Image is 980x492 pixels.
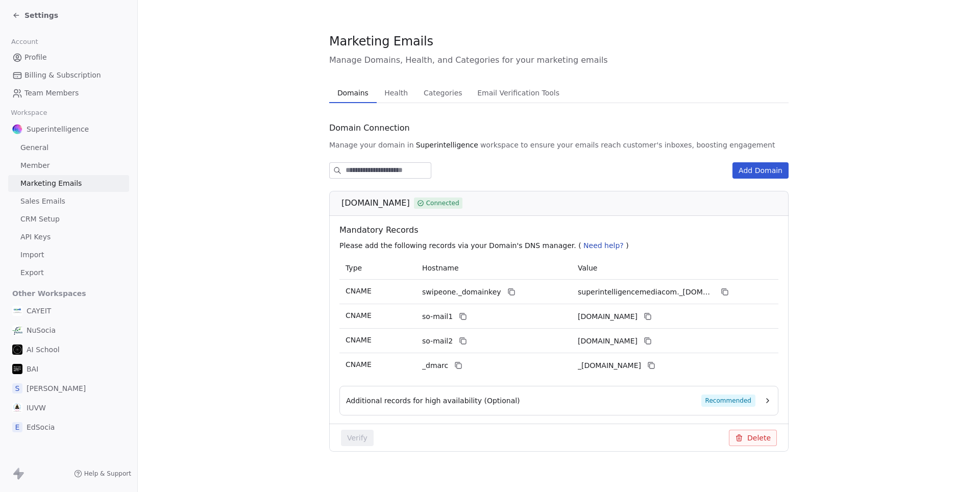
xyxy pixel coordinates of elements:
span: Team Members [24,88,79,99]
a: Member [8,157,129,174]
a: Sales Emails [8,193,129,210]
a: Help & Support [74,470,131,478]
span: S [12,383,22,393]
span: _dmarc [422,360,448,371]
span: Profile [24,52,47,63]
span: EdSocia [27,422,55,432]
span: workspace to ensure your emails reach [480,140,621,150]
p: Type [346,263,410,274]
span: superintelligencemediacom1.swipeone.email [578,311,638,322]
span: Superintelligence [27,124,89,134]
span: Domain Connection [329,122,410,134]
a: API Keys [8,229,129,245]
span: Domains [333,86,373,100]
img: bar1.webp [12,364,22,374]
span: IUVW [27,403,46,413]
img: CAYEIT%20Square%20Logo.png [12,306,22,316]
span: Member [20,160,50,171]
img: LOGO_1_WB.png [12,325,22,335]
span: Manage your domain in [329,140,414,150]
span: Recommended [701,395,755,407]
span: customer's inboxes, boosting engagement [623,140,775,150]
span: CRM Setup [20,214,60,225]
a: Billing & Subscription [8,67,129,84]
span: CNAME [346,360,372,368]
span: swipeone._domainkey [422,287,501,298]
a: General [8,139,129,156]
span: Account [7,34,42,50]
span: Export [20,267,44,278]
span: Value [578,264,597,272]
a: Team Members [8,85,129,102]
span: Mandatory Records [339,224,782,236]
img: sinews%20copy.png [12,124,22,134]
span: Other Workspaces [8,285,90,302]
span: Sales Emails [20,196,65,207]
span: CAYEIT [27,306,51,316]
button: Delete [729,430,777,446]
span: Additional records for high availability (Optional) [346,396,520,406]
span: Settings [24,10,58,20]
span: Email Verification Tools [473,86,563,100]
span: so-mail2 [422,336,453,347]
a: Marketing Emails [8,175,129,192]
a: Settings [12,10,58,20]
span: Manage Domains, Health, and Categories for your marketing emails [329,54,789,66]
a: CRM Setup [8,211,129,228]
span: Marketing Emails [329,34,433,49]
span: Workspace [7,105,52,120]
span: Need help? [583,241,624,250]
button: Verify [341,430,374,446]
span: Connected [426,199,459,208]
a: Export [8,264,129,281]
span: Hostname [422,264,459,272]
span: Superintelligence [416,140,478,150]
span: superintelligencemediacom2.swipeone.email [578,336,638,347]
img: 3.png [12,345,22,355]
span: Billing & Subscription [24,70,101,81]
span: superintelligencemediacom._domainkey.swipeone.email [578,287,715,298]
span: CNAME [346,336,372,344]
span: API Keys [20,232,51,242]
span: _dmarc.swipeone.email [578,360,641,371]
span: CNAME [346,311,372,319]
span: [DOMAIN_NAME] [341,197,410,209]
span: AI School [27,345,60,355]
p: Please add the following records via your Domain's DNS manager. ( ) [339,240,782,251]
span: E [12,422,22,432]
span: so-mail1 [422,311,453,322]
span: Health [380,86,412,100]
span: Marketing Emails [20,178,82,189]
span: Categories [420,86,466,100]
span: NuSocia [27,325,56,335]
span: [PERSON_NAME] [27,383,86,393]
button: Additional records for high availability (Optional)Recommended [346,395,772,407]
span: Help & Support [84,470,131,478]
a: Profile [8,49,129,66]
span: Import [20,250,44,260]
span: CNAME [346,287,372,295]
span: General [20,142,48,153]
img: VedicU.png [12,403,22,413]
span: BAI [27,364,38,374]
a: Import [8,247,129,263]
button: Add Domain [732,162,789,179]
